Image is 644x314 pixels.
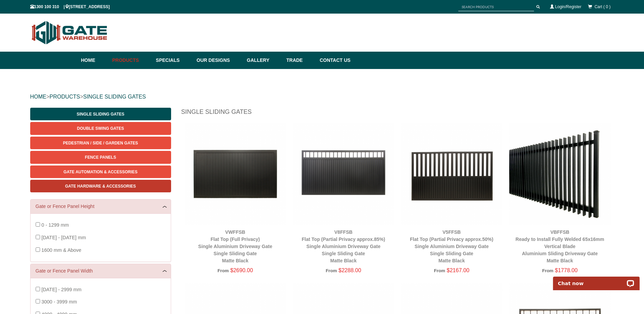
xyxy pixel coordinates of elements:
h1: Single Sliding Gates [181,108,614,120]
img: VBFFSB - Ready to Install Fully Welded 65x16mm Vertical Blade - Aluminium Sliding Driveway Gate -... [509,123,611,225]
a: Products [109,52,153,69]
a: V5FFSBFlat Top (Partial Privacy approx.50%)Single Aluminium Driveway GateSingle Sliding GateMatte... [410,229,494,263]
a: Gate or Fence Panel Width [36,267,166,275]
a: Gate or Fence Panel Height [36,203,166,210]
a: VWFFSBFlat Top (Full Privacy)Single Aluminium Driveway GateSingle Sliding GateMatte Black [198,229,272,263]
a: SINGLE SLIDING GATES [83,94,146,100]
img: VWFFSB - Flat Top (Full Privacy) - Single Aluminium Driveway Gate - Single Sliding Gate - Matte B... [185,123,286,225]
span: From [218,268,229,273]
span: $2167.00 [447,267,470,273]
span: 0 - 1299 mm [41,222,69,228]
span: Gate Automation & Accessories [63,170,137,174]
a: Pedestrian / Side / Garden Gates [30,137,171,149]
a: Gate Automation & Accessories [30,165,171,178]
a: Gallery [243,52,283,69]
span: Double Swing Gates [77,126,124,131]
span: Single Sliding Gates [77,112,124,117]
a: Our Designs [193,52,243,69]
span: 1600 mm & Above [41,247,81,253]
span: 1300 100 310 | [STREET_ADDRESS] [30,4,110,9]
input: SEARCH PRODUCTS [458,3,534,11]
a: V8FFSBFlat Top (Partial Privacy approx.85%)Single Aluminium Driveway GateSingle Sliding GateMatte... [302,229,385,263]
span: Cart ( 0 ) [594,4,610,9]
iframe: LiveChat chat widget [549,269,644,290]
span: From [434,268,445,273]
a: HOME [30,94,47,100]
a: Specials [152,52,193,69]
a: Single Sliding Gates [30,108,171,120]
span: [DATE] - [DATE] mm [41,235,86,240]
span: $1778.00 [555,267,578,273]
span: Gate Hardware & Accessories [65,184,136,189]
span: From [542,268,553,273]
a: PRODUCTS [50,94,80,100]
span: Fence Panels [85,155,116,160]
img: V8FFSB - Flat Top (Partial Privacy approx.85%) - Single Aluminium Driveway Gate - Single Sliding ... [293,123,394,225]
img: V5FFSB - Flat Top (Partial Privacy approx.50%) - Single Aluminium Driveway Gate - Single Sliding ... [401,123,502,225]
a: Fence Panels [30,151,171,163]
a: Contact Us [316,52,351,69]
span: Pedestrian / Side / Garden Gates [63,141,138,145]
span: $2288.00 [338,267,361,273]
a: Trade [283,52,316,69]
span: 3000 - 3999 mm [41,299,77,304]
a: Login/Register [555,4,581,9]
span: [DATE] - 2999 mm [41,287,81,292]
a: Home [81,52,109,69]
div: > > [30,86,614,108]
a: Double Swing Gates [30,122,171,135]
span: $2690.00 [230,267,253,273]
img: Gate Warehouse [30,17,109,48]
a: Gate Hardware & Accessories [30,180,171,192]
a: VBFFSBReady to Install Fully Welded 65x16mm Vertical BladeAluminium Sliding Driveway GateMatte Black [516,229,604,263]
span: From [326,268,337,273]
